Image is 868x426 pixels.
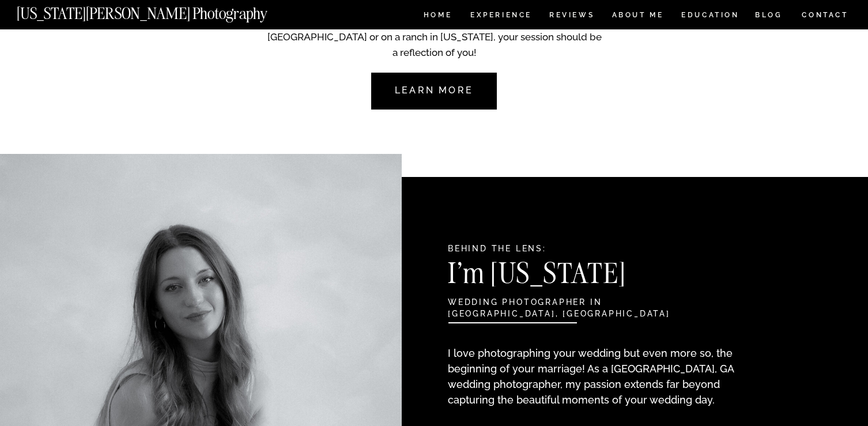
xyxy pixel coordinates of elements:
a: BLOG [755,12,783,21]
h2: Behind the Lens: [448,243,693,256]
a: ABOUT ME [612,12,664,21]
a: HOME [421,12,454,21]
h2: wedding photographer in [GEOGRAPHIC_DATA], [GEOGRAPHIC_DATA] [448,297,693,310]
a: Experience [470,12,531,21]
a: REVIEWS [549,12,592,21]
a: [US_STATE][PERSON_NAME] Photography [17,6,306,16]
a: Learn more [380,73,488,110]
a: EDUCATION [680,12,741,21]
h3: I'm [US_STATE] [448,259,699,294]
a: CONTACT [801,9,849,21]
